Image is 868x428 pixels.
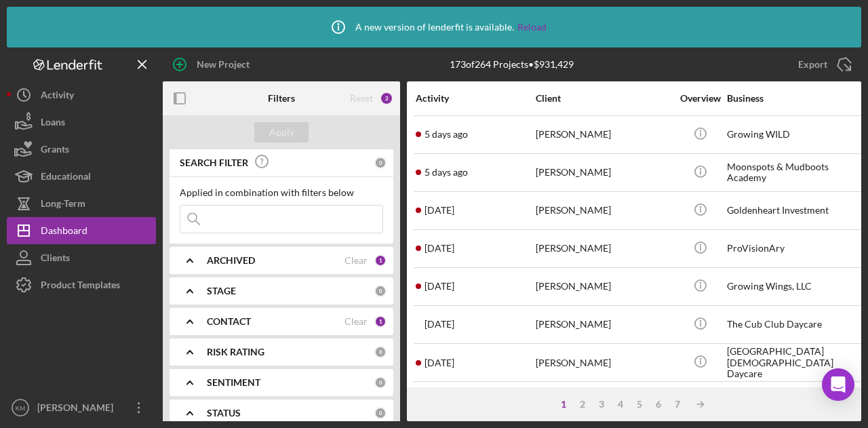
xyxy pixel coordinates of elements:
div: Export [798,51,827,78]
time: 2025-08-25 20:33 [425,205,454,216]
b: CONTACT [207,316,251,327]
button: Product Templates [7,271,156,298]
div: Applied in combination with filters below [180,187,383,198]
div: Long-Term [41,190,85,220]
div: New Project [197,51,250,78]
b: RISK RATING [207,347,264,357]
div: 0 [374,157,387,169]
div: [PERSON_NAME] [536,383,671,419]
div: Clear [344,255,368,266]
div: [PERSON_NAME] [536,269,671,305]
div: 1 [374,254,387,267]
button: Loans [7,109,156,136]
div: 0 [374,346,387,358]
time: 2025-08-19 19:35 [425,281,454,292]
div: Overview [675,93,726,104]
div: Grants [41,136,69,166]
div: Growing Wings, LLC [727,269,863,305]
div: [US_STATE][GEOGRAPHIC_DATA] [727,383,863,419]
div: Moonspots & Mudboots Academy [727,155,863,191]
button: Dashboard [7,217,156,244]
button: New Project [163,51,263,78]
div: The Cub Club Daycare [727,307,863,343]
div: ProVisionAry [727,231,863,267]
b: STAGE [207,286,236,296]
div: Client [536,93,671,104]
div: 2 [573,399,592,410]
div: Growing WILD [727,117,863,153]
div: [PERSON_NAME] [536,155,671,191]
button: KM[PERSON_NAME] [7,394,156,421]
time: 2025-08-22 21:32 [425,243,454,254]
time: 2025-07-17 04:58 [425,357,454,368]
div: Apply [269,122,294,142]
div: Educational [41,163,91,193]
button: Educational [7,163,156,190]
div: [PERSON_NAME] [536,345,671,381]
div: [GEOGRAPHIC_DATA][DEMOGRAPHIC_DATA] Daycare [727,345,863,381]
b: ARCHIVED [207,255,255,266]
div: 5 [630,399,649,410]
div: Business [727,93,863,104]
div: 4 [611,399,630,410]
div: 0 [374,376,387,389]
div: Product Templates [41,271,120,302]
button: Long-Term [7,190,156,217]
div: 2 [380,92,393,105]
div: Goldenheart Investment [727,193,863,229]
div: [PERSON_NAME] [34,394,122,425]
button: Grants [7,136,156,163]
div: Clients [41,244,70,275]
div: Dashboard [41,217,87,248]
b: STATUS [207,408,241,419]
div: 1 [554,399,573,410]
div: [PERSON_NAME] [536,231,671,267]
div: 0 [374,407,387,419]
div: Open Intercom Messenger [822,368,854,401]
div: Activity [416,93,534,104]
div: 6 [649,399,668,410]
div: 7 [668,399,687,410]
div: Loans [41,109,65,139]
b: Filters [268,93,295,104]
time: 2025-08-28 20:12 [425,129,468,140]
div: [PERSON_NAME] [536,193,671,229]
a: Reload [517,22,547,33]
text: KM [16,404,25,412]
div: 3 [592,399,611,410]
time: 2025-08-19 18:43 [425,319,454,330]
div: [PERSON_NAME] [536,307,671,343]
b: SEARCH FILTER [180,157,248,168]
button: Activity [7,81,156,109]
div: [PERSON_NAME] [536,117,671,153]
div: 1 [374,315,387,328]
button: Clients [7,244,156,271]
b: SENTIMENT [207,377,260,388]
button: Apply [254,122,309,142]
div: Reset [350,93,373,104]
time: 2025-08-28 19:55 [425,167,468,178]
div: 173 of 264 Projects • $931,429 [450,59,574,70]
div: A new version of lenderfit is available. [321,10,547,44]
div: 0 [374,285,387,297]
div: Clear [344,316,368,327]
button: Export [785,51,861,78]
div: Activity [41,81,74,112]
